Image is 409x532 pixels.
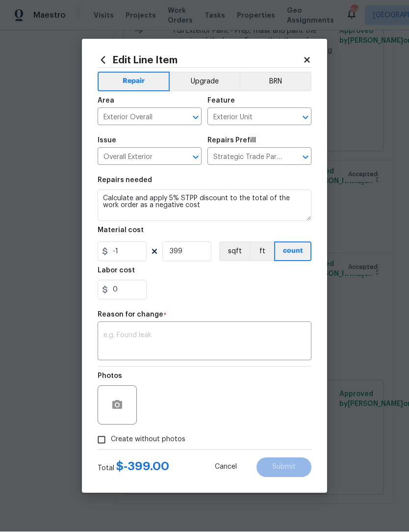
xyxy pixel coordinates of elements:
span: Cancel [215,464,237,471]
button: count [274,242,311,262]
h5: Repairs needed [98,177,152,184]
h5: Material cost [98,227,144,234]
button: sqft [219,242,250,262]
button: Open [189,111,203,125]
button: Cancel [199,458,253,478]
button: Submit [256,458,311,478]
h5: Labor cost [98,267,135,274]
h5: Photos [98,373,122,380]
button: Open [299,111,312,125]
h5: Reason for change [98,312,163,319]
button: Upgrade [170,72,240,92]
h5: Issue [98,137,116,144]
button: ft [250,242,274,262]
div: Total [98,462,169,474]
button: BRN [239,72,311,92]
span: Submit [272,464,296,471]
h5: Area [98,98,114,105]
span: $ -399.00 [116,461,169,473]
h2: Edit Line Item [98,55,303,66]
h5: Repairs Prefill [207,137,256,144]
h5: Feature [207,98,235,105]
textarea: Calculate and apply 5% STPP discount to the total of the work order as a negative cost [98,190,311,221]
button: Repair [98,72,170,92]
button: Open [189,151,203,164]
button: Open [299,151,312,164]
span: Create without photos [111,435,185,445]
